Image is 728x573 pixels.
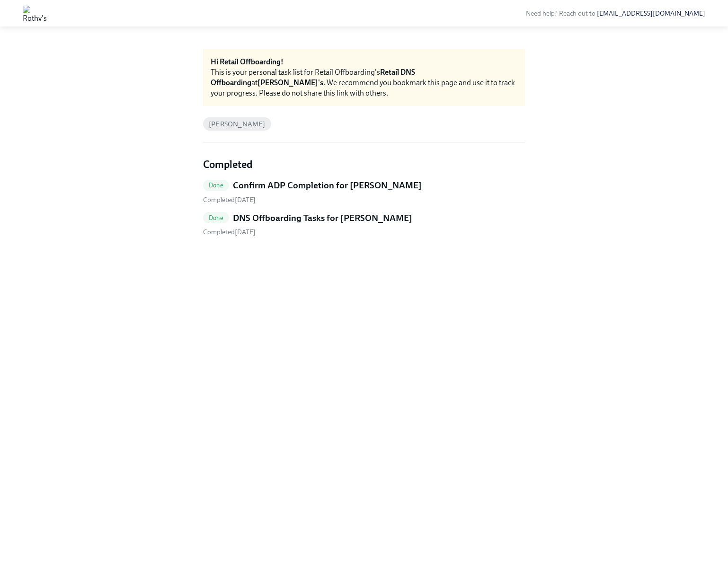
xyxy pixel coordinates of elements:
h5: Confirm ADP Completion for [PERSON_NAME] [233,179,422,192]
a: DoneDNS Offboarding Tasks for [PERSON_NAME] Completed[DATE] [203,212,525,237]
div: This is your personal task list for Retail Offboarding's at . We recommend you bookmark this page... [211,67,517,98]
span: Done [203,214,229,221]
h5: DNS Offboarding Tasks for [PERSON_NAME] [233,212,412,224]
a: DoneConfirm ADP Completion for [PERSON_NAME] Completed[DATE] [203,179,525,204]
span: Done [203,182,229,189]
span: [PERSON_NAME] [203,121,271,128]
span: Need help? Reach out to [526,9,705,18]
a: [EMAIL_ADDRESS][DOMAIN_NAME] [597,9,705,18]
h4: Completed [203,158,525,172]
img: Rothy's [23,6,47,21]
strong: [PERSON_NAME]'s [257,78,323,87]
span: Wednesday, October 8th 2025, 11:21 am [203,228,256,236]
span: Wednesday, October 8th 2025, 11:04 am [203,196,256,204]
strong: Hi Retail Offboarding! [211,57,284,66]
